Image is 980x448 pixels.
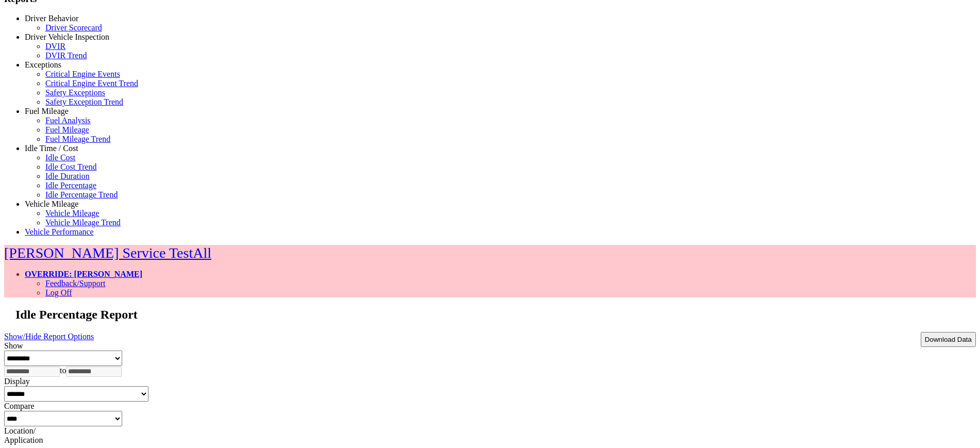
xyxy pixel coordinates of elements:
a: Vehicle Mileage [25,200,78,208]
a: Feedback/Support [45,279,105,288]
a: Driver Vehicle Inspection [25,32,109,41]
a: Idle Time / Cost [25,144,78,153]
a: Safety Exception Trend [45,97,123,106]
a: Idle Percentage [45,181,96,190]
a: Critical Engine Events [45,70,120,78]
a: Fuel Mileage [25,107,69,115]
label: Show [4,341,23,350]
a: Vehicle Mileage [45,209,99,218]
a: Show/Hide Report Options [4,329,94,343]
button: Download Data [921,332,976,347]
a: [PERSON_NAME] Service TestAll [4,245,211,261]
a: Vehicle Mileage Trend [45,218,121,227]
a: Idle Cost Trend [45,162,97,171]
h2: Idle Percentage Report [15,308,976,322]
a: Log Off [45,288,72,297]
a: Fuel Mileage [45,125,89,134]
a: Idle Percentage Trend [45,190,118,199]
a: Driver Behavior [25,14,78,23]
a: Fuel Mileage Trend [45,135,110,143]
label: Location/ Application [4,426,43,444]
span: to [60,366,66,375]
a: Fuel Analysis [45,116,91,125]
a: DVIR [45,42,65,51]
a: Safety Exceptions [45,88,105,97]
a: Driver Scorecard [45,23,102,32]
label: Display [4,377,30,386]
a: Idle Duration [45,172,90,180]
a: Exceptions [25,60,61,69]
a: Idle Cost [45,153,75,162]
a: OVERRIDE: [PERSON_NAME] [25,270,142,278]
a: Critical Engine Event Trend [45,79,138,88]
label: Compare [4,402,35,410]
a: Vehicle Performance [25,227,94,236]
a: DVIR Trend [45,51,87,60]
